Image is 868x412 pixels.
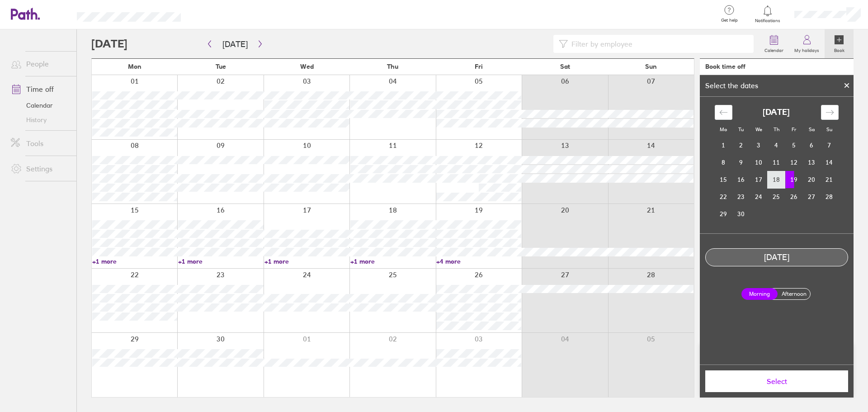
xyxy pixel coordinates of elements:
[216,63,226,70] span: Tue
[715,205,732,223] td: Monday, September 29, 2025
[568,35,748,52] input: Filter by employee
[768,188,785,205] td: Thursday, September 25, 2025
[803,188,821,205] td: Saturday, September 27, 2025
[4,98,76,113] a: Calendar
[803,171,821,188] td: Saturday, September 20, 2025
[768,137,785,154] td: Thursday, September 4, 2025
[300,63,314,70] span: Wed
[645,63,657,70] span: Sun
[759,45,789,53] label: Calendar
[475,63,483,70] span: Fri
[829,45,850,53] label: Book
[821,188,838,205] td: Sunday, September 28, 2025
[715,137,732,154] td: Monday, September 1, 2025
[785,171,803,188] td: Selected. Friday, September 19, 2025
[732,188,750,205] td: Tuesday, September 23, 2025
[705,370,848,392] button: Select
[821,137,838,154] td: Sunday, September 7, 2025
[785,188,803,205] td: Friday, September 26, 2025
[705,97,849,233] div: Calendar
[560,63,570,70] span: Sat
[792,126,796,133] small: Fr
[715,171,732,188] td: Monday, September 15, 2025
[705,63,745,70] div: Book time off
[387,63,398,70] span: Thu
[706,253,848,262] div: [DATE]
[821,105,839,120] div: Move forward to switch to the next month.
[825,29,854,58] a: Book
[715,18,744,23] span: Get help
[712,377,842,385] span: Select
[809,126,815,133] small: Sa
[750,137,768,154] td: Wednesday, September 3, 2025
[732,205,750,223] td: Tuesday, September 30, 2025
[715,154,732,171] td: Monday, September 8, 2025
[732,137,750,154] td: Tuesday, September 2, 2025
[759,29,789,58] a: Calendar
[128,63,142,70] span: Mon
[785,154,803,171] td: Friday, September 12, 2025
[768,171,785,188] td: Thursday, September 18, 2025
[4,80,76,98] a: Time off
[4,134,76,152] a: Tools
[715,105,732,120] div: Move backward to switch to the previous month.
[4,55,76,73] a: People
[821,171,838,188] td: Sunday, September 21, 2025
[4,113,76,127] a: History
[436,257,521,265] a: +4 more
[215,37,255,52] button: [DATE]
[753,18,783,24] span: Notifications
[750,171,768,188] td: Wednesday, September 17, 2025
[803,154,821,171] td: Saturday, September 13, 2025
[750,154,768,171] td: Wednesday, September 10, 2025
[776,289,812,299] label: Afternoon
[700,81,764,90] div: Select the dates
[789,29,825,58] a: My holidays
[826,126,832,133] small: Su
[774,126,779,133] small: Th
[178,257,263,265] a: +1 more
[738,126,744,133] small: Tu
[715,188,732,205] td: Monday, September 22, 2025
[741,288,778,300] label: Morning
[4,160,76,178] a: Settings
[768,154,785,171] td: Thursday, September 11, 2025
[92,257,177,265] a: +1 more
[803,137,821,154] td: Saturday, September 6, 2025
[755,126,762,133] small: We
[720,126,727,133] small: Mo
[785,137,803,154] td: Friday, September 5, 2025
[264,257,349,265] a: +1 more
[732,171,750,188] td: Tuesday, September 16, 2025
[789,45,825,53] label: My holidays
[750,188,768,205] td: Wednesday, September 24, 2025
[821,154,838,171] td: Sunday, September 14, 2025
[763,108,790,117] strong: [DATE]
[753,5,783,24] a: Notifications
[732,154,750,171] td: Tuesday, September 9, 2025
[350,257,435,265] a: +1 more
